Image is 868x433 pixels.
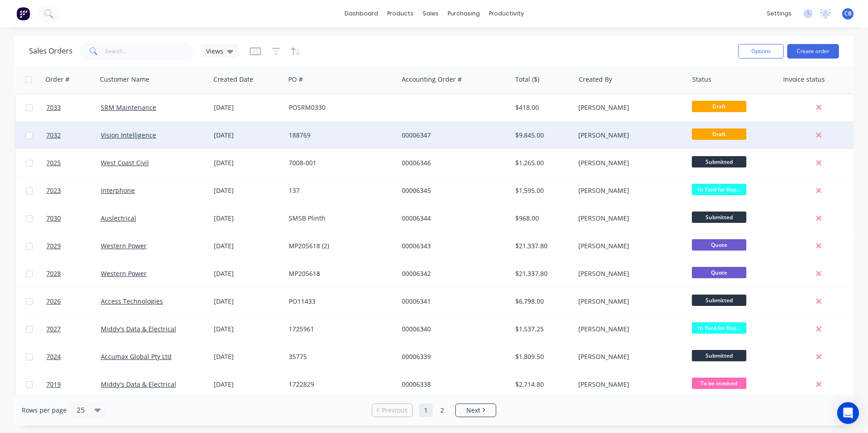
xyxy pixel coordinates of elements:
span: 7029 [46,241,61,251]
div: 00006343 [402,241,503,251]
div: [PERSON_NAME] [578,103,679,112]
div: MP205618 [289,269,390,278]
div: [PERSON_NAME] [578,325,679,334]
div: [DATE] [214,297,281,306]
a: 7023 [46,177,101,204]
div: [PERSON_NAME] [578,269,679,278]
div: Open Intercom Messenger [837,402,859,424]
div: MP205618 (2) [289,241,390,251]
a: 7032 [46,122,101,149]
div: $1,537.25 [515,325,568,334]
img: Factory [16,7,30,20]
a: SRM Maintenance [101,103,156,112]
a: Previous page [372,406,412,415]
span: Previous [382,406,408,415]
a: 7019 [46,371,101,398]
div: [DATE] [214,269,281,278]
div: purchasing [443,7,484,20]
span: Quote [692,239,746,251]
div: $21,337.80 [515,269,568,278]
span: 7028 [46,269,61,278]
span: 7023 [46,186,61,195]
a: 7030 [46,205,101,232]
span: Quote [692,267,746,278]
div: [DATE] [214,380,281,389]
div: [PERSON_NAME] [578,352,679,361]
a: 7033 [46,94,101,121]
a: Middy's Data & Electrical [101,325,176,333]
div: [PERSON_NAME] [578,214,679,223]
span: Draft [692,128,746,140]
a: 7024 [46,343,101,370]
h1: Sales Orders [29,47,73,55]
span: In Yard for Rep... [692,322,746,334]
a: 7028 [46,260,101,287]
div: Invoice status [783,75,825,84]
div: $9,845.00 [515,131,568,140]
span: Submitted [692,295,746,306]
div: [DATE] [214,241,281,251]
div: 1722829 [289,380,390,389]
div: settings [762,7,796,20]
div: $6,798.00 [515,297,568,306]
span: CB [844,10,852,18]
div: [DATE] [214,103,281,112]
div: $968.00 [515,214,568,223]
div: [PERSON_NAME] [578,131,679,140]
div: 35775 [289,352,390,361]
span: 7032 [46,131,61,140]
a: Page 1 is your current page [419,403,433,417]
div: [DATE] [214,186,281,195]
div: PO11433 [289,297,390,306]
button: Options [738,44,784,59]
div: 137 [289,186,390,195]
a: Vision Intelligence [101,131,156,139]
div: [PERSON_NAME] [578,297,679,306]
a: Interphone [101,186,135,195]
div: [PERSON_NAME] [578,158,679,167]
div: [DATE] [214,214,281,223]
div: $418.00 [515,103,568,112]
span: Views [206,46,223,56]
a: Page 2 [435,403,449,417]
div: [DATE] [214,131,281,140]
div: 00006342 [402,269,503,278]
div: [PERSON_NAME] [578,241,679,251]
div: [DATE] [214,325,281,334]
div: POSRM0330 [289,103,390,112]
div: Accounting Order # [402,75,462,84]
div: SMSB Plinth [289,214,390,223]
div: $21,337.80 [515,241,568,251]
a: Middy's Data & Electrical [101,380,176,389]
span: 7024 [46,352,61,361]
div: [DATE] [214,352,281,361]
a: Western Power [101,269,147,278]
span: Next [466,406,480,415]
div: 00006344 [402,214,503,223]
div: sales [418,7,443,20]
div: [PERSON_NAME] [578,380,679,389]
span: Submitted [692,350,746,361]
span: Submitted [692,156,746,167]
span: 7033 [46,103,61,112]
div: 188769 [289,131,390,140]
a: Next page [456,406,496,415]
a: 7029 [46,232,101,260]
div: 00006345 [402,186,503,195]
a: Auslectrical [101,214,136,222]
div: [PERSON_NAME] [578,186,679,195]
div: Customer Name [100,75,149,84]
div: PO # [288,75,303,84]
div: 00006339 [402,352,503,361]
a: West Coast Civil [101,158,149,167]
button: Create order [787,44,839,59]
ul: Pagination [368,403,500,417]
div: 00006346 [402,158,503,167]
span: 7025 [46,158,61,167]
a: 7027 [46,315,101,343]
div: $1,595.00 [515,186,568,195]
div: $2,714.80 [515,380,568,389]
a: Accumax Global Pty Ltd [101,352,172,361]
div: 00006341 [402,297,503,306]
div: 00006338 [402,380,503,389]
